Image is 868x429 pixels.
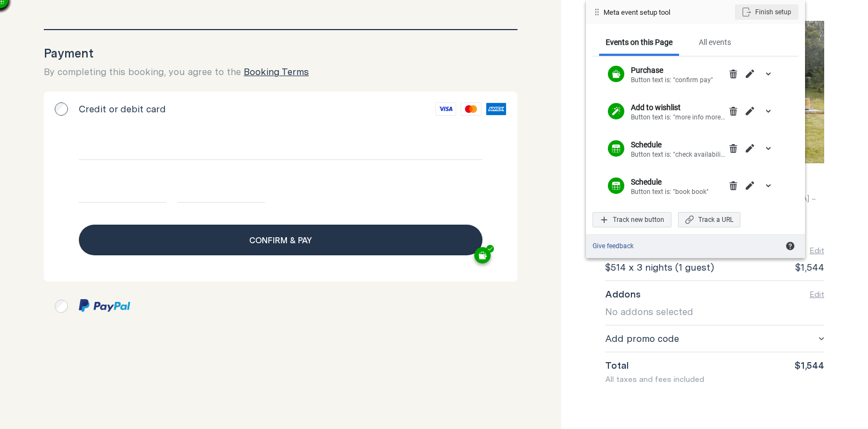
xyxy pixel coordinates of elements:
[599,31,679,56] div: Events on this Page
[692,31,738,56] div: All events
[631,75,725,85] div: Button text is: "confirm pay"
[249,233,312,247] span: Confirm & pay
[44,65,241,78] span: By completing this booking, you agree to the
[795,359,824,372] span: $1,544
[631,112,725,122] div: Button text is: "more info more info"
[760,66,777,82] div: expand/collapse details
[605,288,641,301] span: Addons
[760,141,777,156] div: expand/collapse details
[79,140,482,151] iframe: Secure card number input frame
[809,288,824,301] button: Edit
[678,212,740,227] div: Track a URL
[760,104,777,119] div: expand/collapse details
[631,177,725,187] div: Schedule
[79,225,482,255] button: Confirm & pay
[593,212,671,227] div: Track new button
[725,141,741,156] div: Delete
[741,66,758,82] div: Edit
[725,178,741,193] div: Delete
[603,8,670,17] div: Meta event setup tool
[605,332,824,345] button: Add promo code
[809,245,824,256] button: Edit
[699,37,731,47] div: All events
[605,359,629,372] span: Total
[631,102,725,112] div: Add to wishlist
[487,246,493,251] img: AAAAABJRU5ErkJggg==
[79,182,166,193] iframe: Secure expiration date input frame
[735,4,798,20] div: Finish setup
[725,104,741,119] div: Delete
[605,332,679,345] span: Add promo code
[177,182,265,193] iframe: Secure CVC input frame
[244,65,309,78] a: Booking Terms
[741,178,758,193] div: Edit
[741,141,758,156] div: Edit
[605,374,704,385] span: All taxes and fees included
[593,242,634,250] a: Give feedback
[631,140,725,150] div: Schedule
[760,178,777,193] div: expand/collapse details
[631,65,725,75] div: Purchase
[725,66,741,82] div: Delete
[782,238,798,254] div: Learn About the Event Setup Tool
[741,104,758,119] div: Edit
[606,37,672,47] div: Events on this Page
[605,305,693,318] span: No addons selected
[79,102,166,116] span: Credit or debit card
[605,261,714,274] span: $514 x 3 nights (1 guest)
[631,150,725,159] div: Button text is: "check availability check availability"
[631,187,725,197] div: Button text is: "book book"
[795,261,824,274] span: $1,544
[44,45,518,61] h3: Payment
